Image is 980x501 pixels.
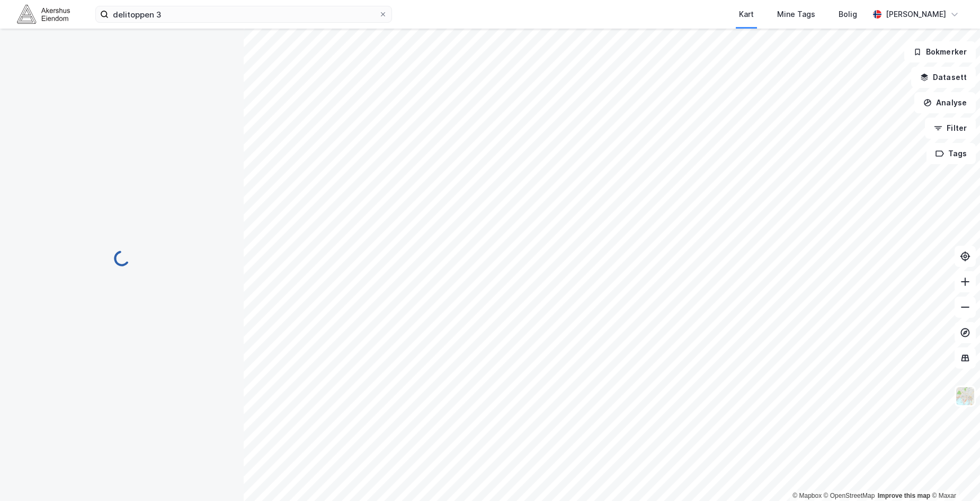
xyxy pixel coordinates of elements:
a: Improve this map [878,492,930,499]
div: Kontrollprogram for chat [927,450,980,501]
button: Bokmerker [904,41,976,62]
img: spinner.a6d8c91a73a9ac5275cf975e30b51cfb.svg [113,250,130,267]
input: Søk på adresse, matrikkel, gårdeiere, leietakere eller personer [109,6,379,22]
button: Filter [925,118,976,139]
button: Analyse [914,92,976,113]
div: Bolig [839,8,857,21]
a: Mapbox [792,492,822,499]
button: Tags [926,143,976,164]
div: Kart [739,8,754,21]
div: [PERSON_NAME] [886,8,946,21]
a: OpenStreetMap [824,492,875,499]
button: Datasett [911,67,976,88]
iframe: Chat Widget [927,450,980,501]
img: akershus-eiendom-logo.9091f326c980b4bce74ccdd9f866810c.svg [17,5,70,23]
img: Z [955,386,975,406]
div: Mine Tags [777,8,815,21]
